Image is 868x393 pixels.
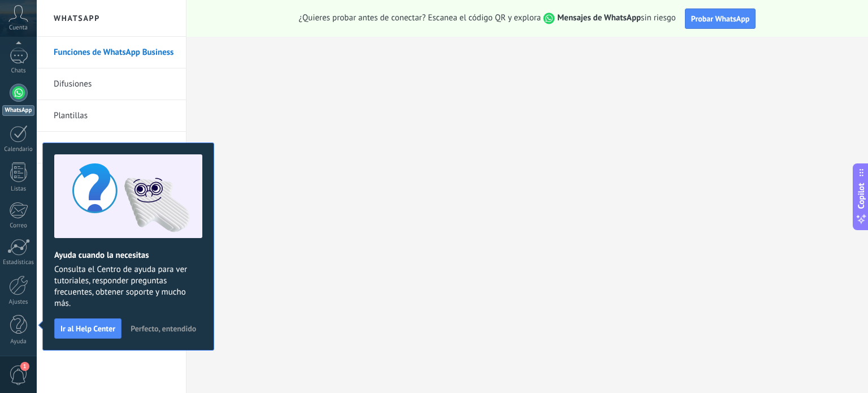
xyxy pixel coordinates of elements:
button: Probar WhatsApp [685,8,756,29]
span: Probar WhatsApp [691,14,750,24]
span: Perfecto, entendido [131,325,196,332]
div: Estadísticas [2,259,35,266]
a: Difusiones [54,68,175,100]
span: Ir al Help Center [60,325,115,332]
a: Bots [54,132,175,163]
div: Ajustes [2,299,35,306]
a: Funciones de WhatsApp Business [54,37,175,68]
span: 1 [20,362,29,371]
li: Difusiones [37,68,186,100]
span: Copilot [856,183,867,209]
div: Listas [2,185,35,193]
button: Ir al Help Center [54,318,121,339]
div: Correo [2,222,35,230]
button: Perfecto, entendido [125,320,201,337]
li: Bots [37,132,186,163]
strong: Mensajes de WhatsApp [557,12,641,23]
div: Calendario [2,146,35,153]
div: Ayuda [2,338,35,346]
span: Consulta el Centro de ayuda para ver tutoriales, responder preguntas frecuentes, obtener soporte ... [54,264,202,309]
span: Cuenta [9,24,28,32]
a: Plantillas [54,100,175,132]
div: Chats [2,67,35,75]
h2: Ayuda cuando la necesitas [54,250,202,261]
li: Plantillas [37,100,186,132]
span: ¿Quieres probar antes de conectar? Escanea el código QR y explora sin riesgo [299,12,676,24]
li: Funciones de WhatsApp Business [37,37,186,68]
div: WhatsApp [2,105,34,116]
